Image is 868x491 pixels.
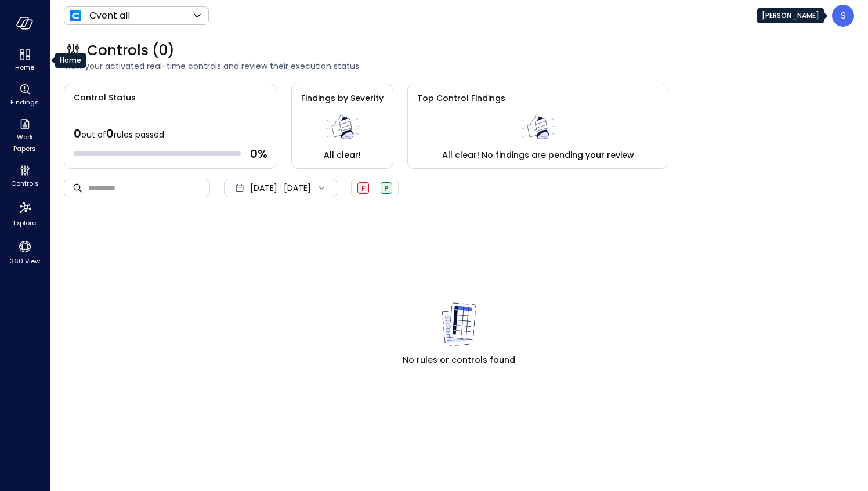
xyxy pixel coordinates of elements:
span: Findings [10,96,39,108]
span: 360 View [10,255,40,267]
span: F [361,183,366,193]
span: Work Papers [7,131,42,154]
div: 360 View [2,237,47,268]
span: Findings by Severity [301,92,384,104]
span: out of [81,129,106,140]
div: [PERSON_NAME] [757,8,824,23]
span: [DATE] [250,182,277,194]
span: P [384,183,389,193]
span: Explore [13,217,36,229]
span: All clear! No findings are pending your review [442,149,634,161]
span: Control Status [64,84,136,104]
span: Controls (0) [87,41,175,60]
span: Home [15,62,34,73]
div: Findings [2,81,47,109]
span: 0 % [250,146,267,161]
span: View your activated real-time controls and review their execution status [64,60,854,73]
div: Controls [2,163,47,190]
span: 0 [74,125,81,142]
span: All clear! [324,149,361,161]
p: S [841,9,846,23]
img: Icon [68,9,82,23]
div: Home [2,46,47,74]
span: Top Control Findings [417,92,505,104]
span: Controls [11,178,39,189]
div: Work Papers [2,116,47,156]
div: Sanjeev Kumar [832,5,854,27]
span: 0 [106,125,114,142]
div: Passed [381,182,392,194]
div: Explore [2,197,47,230]
span: rules passed [114,129,164,140]
div: Home [55,53,86,68]
div: Failed [357,182,369,194]
span: No rules or controls found [403,353,515,366]
p: Cvent all [89,9,130,23]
